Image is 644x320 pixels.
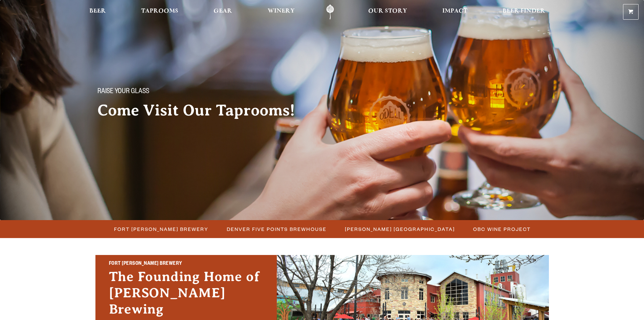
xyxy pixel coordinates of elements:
[97,88,149,97] span: Raise your glass
[268,8,295,14] span: Winery
[469,224,534,234] a: OBC Wine Project
[209,4,237,20] a: Gear
[109,260,263,269] h2: Fort [PERSON_NAME] Brewery
[503,8,545,14] span: Beer Finder
[368,8,407,14] span: Our Story
[223,224,330,234] a: Denver Five Points Brewhouse
[498,4,550,20] a: Beer Finder
[364,4,412,20] a: Our Story
[341,224,458,234] a: [PERSON_NAME] [GEOGRAPHIC_DATA]
[345,224,455,234] span: [PERSON_NAME] [GEOGRAPHIC_DATA]
[97,102,309,119] h2: Come Visit Our Taprooms!
[141,8,178,14] span: Taprooms
[227,224,327,234] span: Denver Five Points Brewhouse
[473,224,531,234] span: OBC Wine Project
[89,8,106,14] span: Beer
[317,4,343,20] a: Odell Home
[214,8,232,14] span: Gear
[137,4,183,20] a: Taprooms
[442,8,467,14] span: Impact
[263,4,299,20] a: Winery
[110,224,212,234] a: Fort [PERSON_NAME] Brewery
[85,4,110,20] a: Beer
[114,224,208,234] span: Fort [PERSON_NAME] Brewery
[438,4,472,20] a: Impact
